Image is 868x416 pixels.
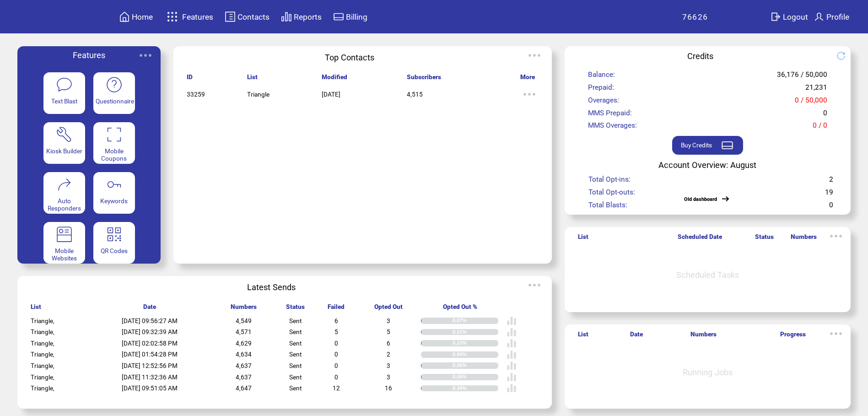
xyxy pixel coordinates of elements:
span: Triangle, [31,328,54,335]
span: [DATE] 09:56:27 AM [122,317,178,324]
span: Scheduled Tasks [676,270,739,280]
a: Questionnaire [93,72,135,114]
span: Numbers [791,233,817,245]
span: 3 [387,317,390,324]
span: Total Opt-outs: [588,188,635,201]
span: 0 / 0 [813,121,827,134]
span: 21,231 [805,83,827,96]
a: Reports [280,10,323,24]
img: ellypsis.svg [136,46,155,65]
span: Failed [328,303,345,315]
span: 4,637 [236,373,252,381]
span: Date [630,330,643,342]
a: Auto Responders [43,172,85,214]
a: Contacts [223,10,271,24]
span: Prepaid: [588,83,614,96]
span: MMS Overages: [588,121,637,134]
span: Total Opt-ins: [588,175,631,188]
div: 0.07% [453,318,498,324]
span: Features [182,12,213,22]
img: qr.svg [106,226,123,243]
a: Text Blast [43,72,85,114]
span: Opted Out [374,303,403,315]
span: Triangle, [31,317,54,324]
img: contacts.svg [225,11,236,22]
img: poll%20-%20white.svg [507,327,517,337]
span: [DATE] 01:54:28 PM [122,351,178,358]
span: Scheduled Date [678,233,722,245]
span: 19 [825,188,833,201]
span: List [578,233,588,245]
span: 4,634 [236,351,252,358]
span: 4,647 [236,384,252,392]
a: Profile [812,10,851,24]
img: exit.svg [770,11,781,22]
span: [DATE] 12:52:56 PM [122,362,178,369]
span: [DATE] 02:02:58 PM [122,340,178,347]
img: home.svg [119,11,130,22]
span: Sent [289,351,302,358]
span: More [520,73,535,85]
img: ellypsis.svg [525,46,544,65]
span: ID [187,73,193,85]
span: Overages: [588,96,619,109]
span: 33259 [187,91,205,98]
span: 76626 [682,12,708,22]
span: List [578,330,588,342]
span: Opted Out % [443,303,477,315]
a: Buy Credits [588,136,827,155]
span: Buy Credits [681,141,712,149]
div: 0.13% [453,340,498,346]
img: profile.svg [814,11,825,22]
a: Logout [769,10,812,24]
span: QR Codes [101,247,128,254]
span: Status [755,233,774,245]
span: 3 [387,373,390,381]
img: tool%201.svg [56,126,73,143]
div: 0.04% [453,351,498,358]
span: Triangle, [31,384,54,392]
span: Text Blast [51,97,77,105]
span: 36,176 / 50,000 [777,70,827,83]
span: Date [143,303,156,315]
span: Sent [289,362,302,369]
img: poll%20-%20white.svg [507,338,517,348]
a: Kiosk Builder [43,122,85,164]
img: refresh.png [836,51,854,60]
img: text-blast.svg [56,76,73,93]
span: 3 [387,362,390,369]
img: poll%20-%20white.svg [507,316,517,326]
span: 12 [333,384,340,392]
span: 4,549 [236,317,252,324]
a: Mobile Websites [43,222,85,264]
img: ellypsis.svg [827,324,845,343]
span: 6 [334,317,338,324]
img: chart.svg [281,11,292,22]
span: Reports [294,12,322,22]
span: 4,637 [236,362,252,369]
img: auto-responders.svg [56,176,73,193]
img: poll%20-%20white.svg [507,372,517,382]
div: 0.34% [453,385,498,392]
img: ellypsis.svg [525,276,544,294]
span: 2 [829,175,833,188]
span: MMS Prepaid: [588,109,632,122]
img: keywords.svg [106,176,123,193]
a: Home [118,10,154,24]
div: 0.11% [453,329,498,335]
span: Triangle, [31,351,54,358]
img: creidtcard.svg [721,139,733,152]
img: ellypsis.svg [827,227,845,245]
span: Subscribers [407,73,441,85]
span: Sent [289,340,302,347]
a: Keywords [93,172,135,214]
span: Profile [826,12,849,22]
span: [DATE] 09:32:39 AM [122,328,178,335]
a: Old dashboard [684,196,717,202]
span: Numbers [690,330,717,342]
span: Home [132,12,153,22]
span: Triangle, [31,362,54,369]
span: Auto Responders [48,197,81,212]
span: 5 [387,328,390,335]
img: questionnaire.svg [106,76,123,93]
